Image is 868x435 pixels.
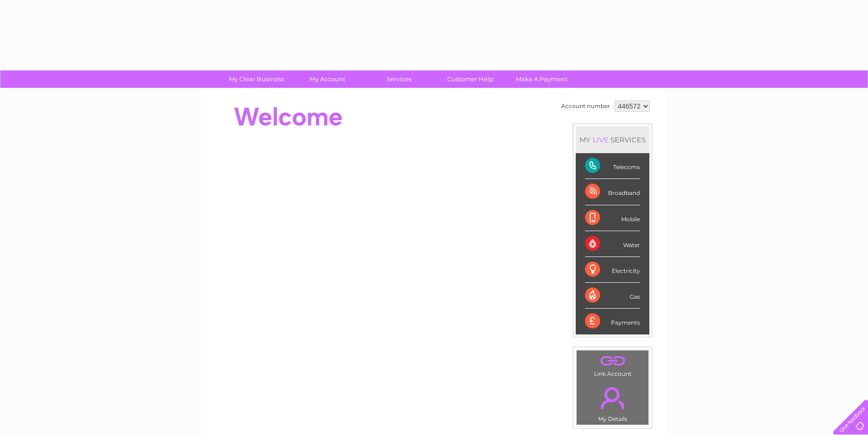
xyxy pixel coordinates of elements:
[585,231,640,257] div: Water
[579,381,646,414] a: .
[585,309,640,334] div: Payments
[503,70,580,88] a: Make A Payment
[585,257,640,283] div: Electricity
[360,70,438,88] a: Services
[585,283,640,309] div: Gas
[585,205,640,231] div: Mobile
[432,70,509,88] a: Customer Help
[576,379,649,425] td: My Details
[591,135,610,144] div: LIVE
[218,70,295,88] a: My Clear Business
[585,179,640,205] div: Broadband
[559,98,612,114] td: Account number
[576,350,649,380] td: Link Account
[289,70,366,88] a: My Account
[576,126,649,153] div: MY SERVICES
[585,153,640,179] div: Telecoms
[579,353,646,369] a: .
